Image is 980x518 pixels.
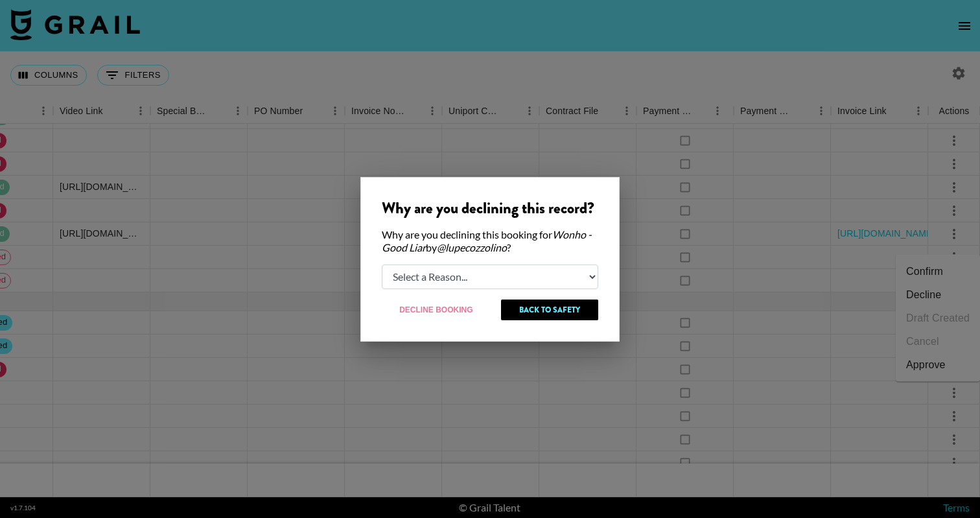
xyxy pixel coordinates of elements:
button: Back to Safety [501,300,598,320]
em: Wonho - Good Liar [382,228,592,253]
em: @ lupecozzolino [437,241,507,253]
div: Why are you declining this record? [382,198,598,218]
div: Why are you declining this booking for by ? [382,228,598,254]
button: Decline Booking [382,300,491,320]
